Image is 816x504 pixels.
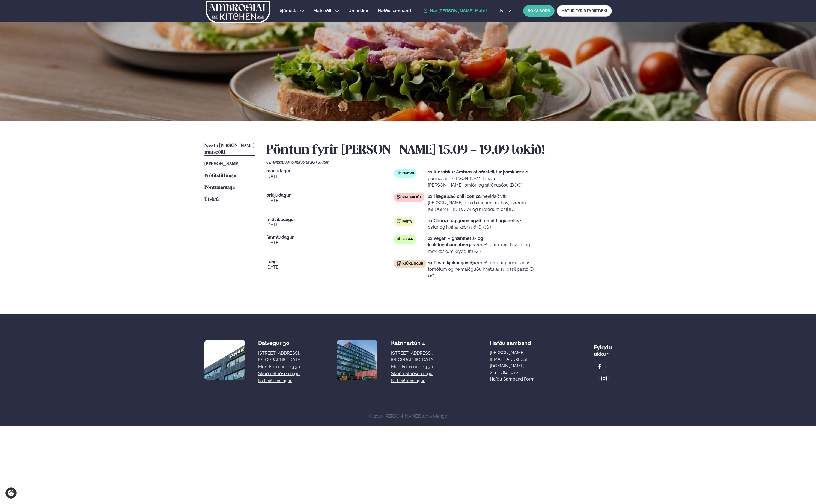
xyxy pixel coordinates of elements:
[378,8,411,14] a: Hafðu samband
[597,363,603,370] img: image alt
[258,378,292,384] a: Fá leiðbeiningar
[258,350,302,363] div: [STREET_ADDRESS], [GEOGRAPHIC_DATA]
[419,414,447,419] a: Studio Mango
[279,8,298,14] a: Þjónusta
[428,260,478,265] strong: 1x Pesto kjúklingavefjur
[495,9,516,13] button: is
[258,340,302,346] div: Dalvegur 30
[206,1,271,23] img: logo
[378,8,411,13] span: Hafðu samband
[402,237,413,242] span: Vegan
[594,340,612,357] div: Fylgdu okkur
[391,364,434,370] div: Mon-Fri: 11:00 - 13:30
[428,169,519,175] strong: 1x Klassískur Ambrosial ofnsteiktur þorskur
[204,184,235,191] a: Pöntunarsaga
[369,414,447,419] span: © 2025 [PERSON_NAME]
[601,375,607,382] img: image alt
[348,8,369,14] a: Um okkur
[428,218,513,223] strong: 1x Chorizo og rjómalagað tómat linguine
[204,173,237,179] a: Prófílstillingar
[313,8,333,14] a: Matseðill
[428,260,534,279] p: með beikoni, parmesanosti, tómötum og heimalöguðu hnetulausu basil pestó (D ) (G )
[281,160,311,164] span: (D ) Mjólkurvörur ,
[423,8,487,13] a: Hæ [PERSON_NAME] Máté!
[490,376,535,382] a: Hafðu samband form
[266,222,394,228] span: [DATE]
[313,8,333,13] span: Matseðill
[204,161,239,167] a: [PERSON_NAME]
[266,169,394,173] span: mánudagur
[204,162,239,166] span: [PERSON_NAME]
[204,185,235,190] span: Pöntunarsaga
[397,195,401,199] img: beef.svg
[204,197,219,202] span: Útskrá
[266,260,394,264] span: Í dag
[391,370,433,377] a: Skoða staðsetningu
[391,340,434,346] div: Katrínartún 4
[523,5,555,17] button: BÓKA BORÐ
[266,198,394,204] span: [DATE]
[428,235,534,255] p: með tahini, ranch sósu og mexíkóskum kryddum (G )
[397,261,401,266] img: chicken.svg
[266,240,394,246] span: [DATE]
[266,143,612,158] h2: Pöntun fyrir [PERSON_NAME] 15.09 - 19.09 lokið!
[258,364,302,370] div: Mon-Fri: 11:00 - 13:30
[490,369,538,376] p: Sími: 784 1010
[428,236,483,247] strong: 1x Vegan – grænmetis- og kjúklingabaunaborgarar
[204,143,254,155] span: Næstu [PERSON_NAME] matseðill
[428,169,534,188] p: með parmesan [PERSON_NAME] ásamt [PERSON_NAME], smjöri og sítrónusósu (D ) (G )
[499,9,505,13] span: is
[428,217,534,231] p: feykir ostur og hvítlauksbrauð (D ) (G )
[258,370,300,377] a: Skoða staðsetningu
[402,220,412,224] span: Pasta
[598,373,610,384] a: image alt
[397,170,401,175] img: fish.svg
[402,195,421,200] span: Nautakjöt
[204,143,255,156] a: Næstu [PERSON_NAME] matseðill
[279,8,298,13] span: Þjónusta
[428,194,488,199] strong: 1x Hægeldað chili con carne
[397,219,401,223] img: pasta.svg
[5,487,17,499] a: Cookie settings
[266,193,394,198] span: þriðjudagur
[490,350,538,369] a: [PERSON_NAME][EMAIL_ADDRESS][DOMAIN_NAME]
[337,340,377,380] img: image alt
[402,262,423,266] span: Kjúklingur
[266,173,394,180] span: [DATE]
[557,5,612,17] a: MATUR FYRIR FYRIRTÆKI
[204,340,245,380] img: image alt
[402,171,414,175] span: Fiskur
[428,193,534,213] p: eldað yfir [PERSON_NAME] með baunum, nachos, sýrðum [GEOGRAPHIC_DATA] og bræddum osti (D )
[311,160,329,164] span: (G ) Glúten
[266,160,612,164] div: Ofnæmi:
[348,8,369,13] span: Um okkur
[266,235,394,240] span: fimmtudagur
[391,350,434,363] div: [STREET_ADDRESS], [GEOGRAPHIC_DATA]
[266,264,394,270] span: [DATE]
[266,217,394,222] span: miðvikudagur
[490,335,531,346] span: Hafðu samband
[204,173,237,178] span: Prófílstillingar
[397,237,401,241] img: Vegan.svg
[594,361,606,372] a: image alt
[204,196,219,203] a: Útskrá
[391,378,425,384] a: Fá leiðbeiningar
